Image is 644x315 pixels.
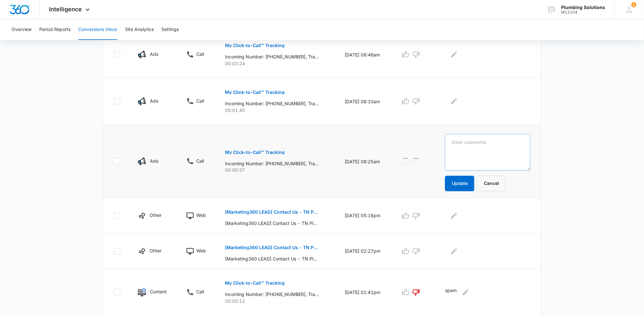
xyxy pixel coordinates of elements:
[225,100,319,107] p: Incoming Number: [PHONE_NUMBER], Tracking Number: [PHONE_NUMBER], Ring To: [PHONE_NUMBER], Caller...
[125,19,154,40] button: Site Analytics
[39,19,71,40] button: Period Reports
[196,157,204,164] p: Call
[225,60,329,67] p: 00:03:24
[150,51,158,57] p: Ads
[445,176,474,191] button: Update
[150,97,158,104] p: Ads
[449,246,459,257] button: Edit Comments
[225,240,319,256] button: [Marketing360 LEAD] Contact Us - TN Plumbing
[150,157,158,164] p: Ads
[561,5,605,10] div: account name
[225,160,319,167] p: Incoming Number: [PHONE_NUMBER], Tracking Number: [PHONE_NUMBER], Ring To: [PHONE_NUMBER], Caller...
[196,248,206,254] p: Web
[337,125,393,198] td: [DATE] 08:25am
[631,2,637,7] div: notifications count
[225,167,329,174] p: 00:00:37
[225,38,285,53] button: My Click-to-Call™ Tracking
[196,97,204,104] p: Call
[225,291,319,298] p: Incoming Number: [PHONE_NUMBER], Tracking Number: [PHONE_NUMBER], Ring To: [PHONE_NUMBER], Caller...
[449,96,459,107] button: Edit Comments
[461,287,471,298] button: Edit Comments
[196,212,206,219] p: Web
[225,276,285,291] button: My Click-to-Call™ Tracking
[225,256,319,262] p: [Marketing360 LEAD] Contact Us - TN Plumbing Name: [PERSON_NAME], Email: [PERSON_NAME][EMAIL_ADDR...
[561,10,605,15] div: account id
[225,145,285,160] button: My Click-to-Call™ Tracking
[225,150,285,155] p: My Click-to-Call™ Tracking
[225,90,285,95] p: My Click-to-Call™ Tracking
[225,205,319,220] button: [Marketing360 LEAD] Contact Us - TN Plumbing
[150,212,161,219] p: Other
[225,210,319,215] p: [Marketing360 LEAD] Contact Us - TN Plumbing
[337,198,393,234] td: [DATE] 05:16pm
[449,211,459,221] button: Edit Comments
[337,234,393,269] td: [DATE] 02:27pm
[225,246,319,250] p: [Marketing360 LEAD] Contact Us - TN Plumbing
[477,176,506,191] button: Cancel
[449,49,459,60] button: Edit Comments
[445,287,457,298] p: spam
[196,289,204,295] p: Call
[225,298,329,305] p: 00:00:12
[631,2,637,7] span: 1
[196,51,204,57] p: Call
[49,6,82,13] span: Intelligence
[337,78,393,125] td: [DATE] 08:33am
[225,281,285,286] p: My Click-to-Call™ Tracking
[337,31,393,78] td: [DATE] 08:46am
[225,220,319,227] p: [Marketing360 LEAD] Contact Us - TN Plumbing Name: [PERSON_NAME], Email: [EMAIL_ADDRESS][DOMAIN_N...
[225,85,285,100] button: My Click-to-Call™ Tracking
[12,19,32,40] button: Overview
[150,289,167,295] p: Content
[225,107,329,114] p: 00:01:45
[225,43,285,48] p: My Click-to-Call™ Tracking
[161,19,179,40] button: Settings
[78,19,117,40] button: Conversions Inbox
[150,248,161,254] p: Other
[225,53,319,60] p: Incoming Number: [PHONE_NUMBER], Tracking Number: [PHONE_NUMBER], Ring To: [PHONE_NUMBER], Caller...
